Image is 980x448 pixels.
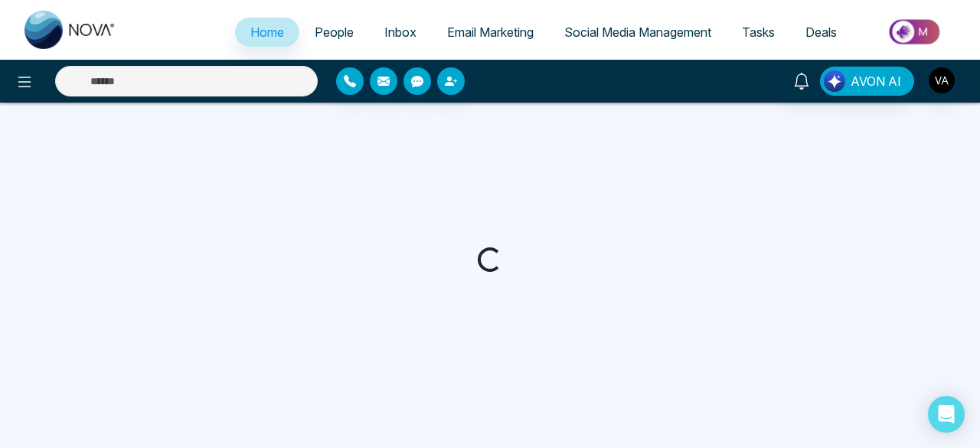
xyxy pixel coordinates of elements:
a: Email Marketing [432,18,549,47]
span: Deals [805,25,837,40]
div: Open Intercom Messenger [928,396,965,433]
button: AVON AI [820,67,914,96]
img: Lead Flow [824,70,845,92]
img: User Avatar [929,67,955,93]
span: Inbox [384,25,416,40]
span: Tasks [742,25,775,40]
span: Social Media Management [564,25,711,40]
a: Home [235,18,299,47]
span: People [315,25,354,40]
a: Deals [790,18,852,47]
a: Social Media Management [549,18,727,47]
span: Email Marketing [447,25,534,40]
span: Home [250,25,284,40]
a: Tasks [727,18,790,47]
a: Inbox [369,18,432,47]
img: Market-place.gif [860,15,971,49]
span: AVON AI [851,72,901,90]
a: People [299,18,369,47]
img: Nova CRM Logo [24,11,116,49]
